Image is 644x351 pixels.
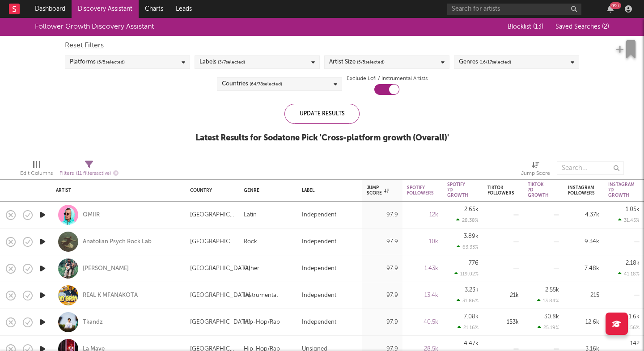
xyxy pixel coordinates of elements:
[367,263,398,274] div: 97.9
[407,237,438,247] div: 10k
[250,79,282,89] span: ( 64 / 78 selected)
[367,317,398,328] div: 97.9
[244,317,280,328] div: Hip-Hop/Rap
[329,57,385,68] div: Artist Size
[533,24,543,30] span: ( 13 )
[190,210,235,220] div: [GEOGRAPHIC_DATA]
[244,290,278,301] div: Instrumental
[407,185,434,196] div: Spotify Followers
[458,325,479,330] div: 21.16 %
[618,217,640,223] div: 31.45 %
[459,57,511,68] div: Genres
[568,317,599,328] div: 12.6k
[568,263,599,274] div: 7.48k
[76,171,111,176] span: ( 11 filters active)
[407,290,438,301] div: 13.4k
[244,263,259,274] div: Other
[244,188,288,193] div: Genre
[35,21,154,32] div: Follower Growth Discovery Assistant
[454,271,479,277] div: 119.02 %
[222,79,282,89] div: Countries
[602,24,609,30] span: ( 2 )
[302,237,336,247] div: Independent
[464,207,479,212] div: 2.65k
[59,168,119,179] div: Filters
[610,2,621,9] div: 99 +
[544,314,559,320] div: 30.8k
[302,188,353,193] div: Label
[465,287,479,293] div: 3.23k
[457,298,479,304] div: 31.86 %
[407,317,438,328] div: 40.5k
[447,4,581,15] input: Search for artists
[83,292,138,300] a: REAL K MFANAKOTA
[244,210,257,220] div: Latin
[545,287,559,293] div: 2.55k
[20,168,53,179] div: Edit Columns
[407,210,438,220] div: 12k
[65,40,579,51] div: Reset Filters
[464,341,479,347] div: 4.47k
[302,317,336,328] div: Independent
[629,314,640,320] div: 1.6k
[630,341,640,347] div: 142
[218,57,245,68] span: ( 3 / 7 selected)
[557,161,624,175] input: Search...
[367,290,398,301] div: 97.9
[528,182,549,198] div: Tiktok 7D Growth
[195,133,449,144] div: Latest Results for Sodatone Pick ' Cross-platform growth (Overall) '
[568,290,599,301] div: 215
[83,211,100,219] a: QMIIR
[244,237,257,247] div: Rock
[521,157,550,183] div: Jump Score
[302,263,336,274] div: Independent
[199,57,245,68] div: Labels
[457,244,479,250] div: 63.33 %
[83,318,103,326] a: Tkandz
[521,168,550,179] div: Jump Score
[487,185,514,196] div: Tiktok Followers
[97,57,125,68] span: ( 5 / 5 selected)
[83,265,129,273] a: [PERSON_NAME]
[190,263,250,274] div: [GEOGRAPHIC_DATA]
[190,188,230,193] div: Country
[302,210,336,220] div: Independent
[479,57,511,68] span: ( 16 / 17 selected)
[367,210,398,220] div: 97.9
[190,317,250,328] div: [GEOGRAPHIC_DATA]
[537,298,559,304] div: 13.84 %
[56,188,177,193] div: Artist
[626,207,640,212] div: 1.05k
[618,325,640,330] div: 14.56 %
[456,217,479,223] div: 28.38 %
[20,157,53,183] div: Edit Columns
[508,24,543,30] span: Blocklist
[357,57,385,68] span: ( 5 / 5 selected)
[367,185,389,196] div: Jump Score
[626,260,640,266] div: 2.18k
[347,73,428,84] label: Exclude Lofi / Instrumental Artists
[608,182,635,198] div: Instagram 7D Growth
[568,185,595,196] div: Instagram Followers
[487,317,519,328] div: 153k
[447,182,468,198] div: Spotify 7D Growth
[407,263,438,274] div: 1.43k
[618,271,640,277] div: 41.18 %
[83,238,152,246] a: Anatolian Psych Rock Lab
[70,57,125,68] div: Platforms
[469,260,479,266] div: 776
[190,290,250,301] div: [GEOGRAPHIC_DATA]
[464,314,479,320] div: 7.08k
[555,24,609,30] span: Saved Searches
[367,237,398,247] div: 97.9
[59,157,119,183] div: Filters(11 filters active)
[553,23,609,30] button: Saved Searches (2)
[302,290,336,301] div: Independent
[464,233,479,239] div: 3.89k
[487,290,519,301] div: 21k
